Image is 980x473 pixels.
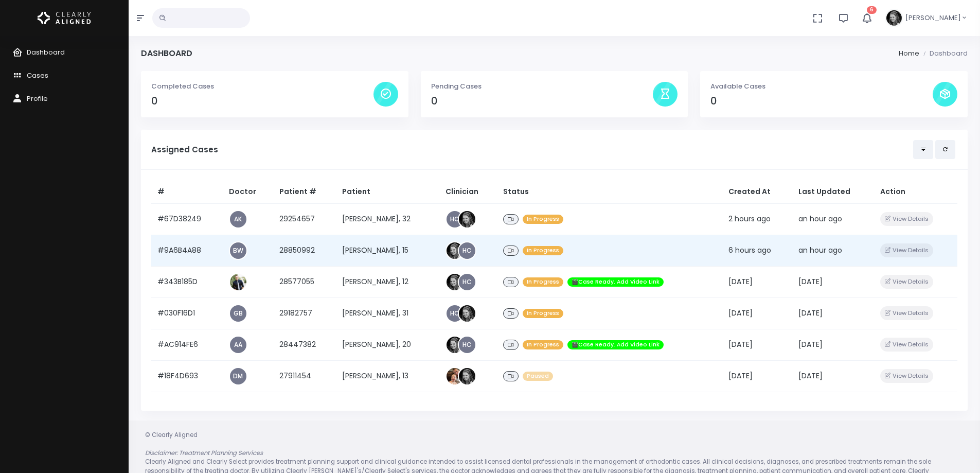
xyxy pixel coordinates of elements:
[273,180,336,204] th: Patient #
[523,246,563,256] span: In Progress
[880,306,933,320] button: View Details
[27,47,65,57] span: Dashboard
[38,7,91,29] img: Logo Horizontal
[336,360,439,392] td: [PERSON_NAME], 13
[722,180,792,204] th: Created At
[273,360,336,392] td: 27911454
[880,369,933,383] button: View Details
[798,371,823,381] span: [DATE]
[798,308,823,318] span: [DATE]
[230,368,246,384] a: DM
[151,266,223,297] td: #343B185D
[880,212,933,226] button: View Details
[899,48,919,59] li: Home
[919,48,968,59] li: Dashboard
[151,95,373,107] h4: 0
[874,180,957,204] th: Action
[880,338,933,352] button: View Details
[792,180,874,204] th: Last Updated
[27,94,48,103] span: Profile
[523,277,563,287] span: In Progress
[567,340,664,350] span: 🎬Case Ready. Add Video Link
[273,235,336,266] td: 28850992
[880,275,933,289] button: View Details
[336,235,439,266] td: [PERSON_NAME], 15
[27,71,48,80] span: Cases
[230,305,246,322] a: GB
[728,308,753,318] span: [DATE]
[567,277,664,287] span: 🎬Case Ready. Add Video Link
[867,6,877,14] span: 6
[273,203,336,235] td: 29254657
[798,245,842,255] span: an hour ago
[151,360,223,392] td: #18F4D693
[798,339,823,349] span: [DATE]
[431,81,653,92] p: Pending Cases
[230,337,246,353] a: AA
[523,215,563,224] span: In Progress
[151,235,223,266] td: #9A6B4A88
[497,180,722,204] th: Status
[728,276,753,287] span: [DATE]
[273,329,336,360] td: 28447382
[459,337,475,353] a: HC
[273,266,336,297] td: 28577055
[230,211,246,227] a: AK
[439,180,497,204] th: Clinician
[141,48,192,58] h4: Dashboard
[798,214,842,224] span: an hour ago
[710,81,933,92] p: Available Cases
[336,180,439,204] th: Patient
[336,266,439,297] td: [PERSON_NAME], 12
[885,9,903,27] img: Header Avatar
[523,340,563,350] span: In Progress
[151,329,223,360] td: #AC914FE6
[151,203,223,235] td: #67D38249
[431,95,653,107] h4: 0
[447,211,463,227] a: HC
[728,245,771,255] span: 6 hours ago
[728,371,753,381] span: [DATE]
[523,372,553,381] span: Paused
[230,242,246,259] a: BW
[523,309,563,319] span: In Progress
[336,203,439,235] td: [PERSON_NAME], 32
[459,274,475,290] a: HC
[728,214,771,224] span: 2 hours ago
[905,13,961,23] span: [PERSON_NAME]
[728,339,753,349] span: [DATE]
[336,297,439,329] td: [PERSON_NAME], 31
[151,145,913,154] h5: Assigned Cases
[710,95,933,107] h4: 0
[223,180,273,204] th: Doctor
[336,329,439,360] td: [PERSON_NAME], 20
[273,297,336,329] td: 29182757
[459,242,475,259] a: HC
[151,180,223,204] th: #
[798,276,823,287] span: [DATE]
[447,305,463,322] a: HC
[145,449,263,457] em: Disclaimer: Treatment Planning Services
[151,81,373,92] p: Completed Cases
[880,243,933,257] button: View Details
[151,297,223,329] td: #030F16D1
